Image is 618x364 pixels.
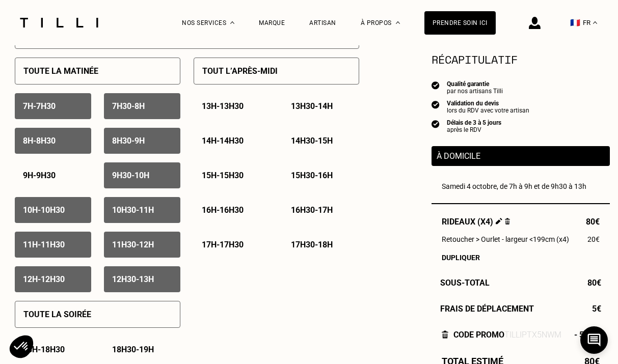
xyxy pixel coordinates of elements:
p: Toute la matinée [23,66,98,76]
p: 10h - 10h30 [23,205,65,215]
a: Marque [259,19,285,26]
p: 13h30 - 14h [291,101,333,111]
div: Frais de déplacement [432,304,610,314]
span: 80€ [586,217,600,227]
section: Récapitulatif [432,51,610,68]
p: 18h - 18h30 [23,345,65,354]
p: 11h30 - 12h [112,240,154,249]
div: Samedi 4 octobre, de 7h à 9h et de 9h30 à 13h [442,182,600,190]
div: Code promo [453,330,504,340]
span: - 5€ [574,330,600,340]
p: 14h30 - 15h [291,136,333,146]
p: 8h - 8h30 [23,136,56,146]
img: icon list info [432,80,440,90]
span: 🇫🇷 [570,18,580,27]
p: 17h30 - 18h [291,240,333,249]
p: Toute la soirée [23,310,91,319]
div: par nos artisans Tilli [447,88,503,95]
p: 7h - 7h30 [23,101,56,111]
p: 11h - 11h30 [23,240,65,249]
p: 9h - 9h30 [23,171,56,180]
img: Menu déroulant à propos [396,21,400,24]
p: 10h30 - 11h [112,205,154,215]
img: icône connexion [529,17,541,29]
p: 13h - 13h30 [202,101,244,111]
p: 16h30 - 17h [291,205,333,215]
p: À domicile [437,151,605,161]
img: menu déroulant [593,21,597,24]
span: Rideaux (x4) [442,217,510,227]
img: Supprimer [505,218,510,225]
div: Qualité garantie [447,80,503,88]
p: 15h - 15h30 [202,171,244,180]
p: 8h30 - 9h [112,136,145,146]
div: TILLIpTX5nwM [504,330,561,340]
div: Validation du devis [447,100,529,107]
p: 9h30 - 10h [112,171,149,180]
p: 14h - 14h30 [202,136,244,146]
p: 12h - 12h30 [23,274,65,284]
img: Éditer [496,218,502,225]
div: après le RDV [447,126,501,133]
p: Tout l’après-midi [202,66,278,76]
p: 18h30 - 19h [112,345,154,354]
p: 16h - 16h30 [202,205,244,215]
p: 17h - 17h30 [202,240,244,249]
p: 7h30 - 8h [112,101,145,111]
a: Artisan [309,19,336,26]
div: lors du RDV avec votre artisan [447,107,529,114]
div: Délais de 3 à 5 jours [447,119,501,126]
img: icon list info [432,119,440,128]
span: Retoucher > Ourlet - largeur <199cm (x4) [442,235,569,243]
img: icon list info [432,100,440,109]
div: Dupliquer [442,254,600,262]
p: 12h30 - 13h [112,274,154,284]
a: Prendre soin ici [424,11,496,35]
span: 5€ [592,304,601,314]
p: 15h30 - 16h [291,171,333,180]
span: 80€ [587,278,601,288]
span: 20€ [587,235,600,243]
div: Sous-Total [432,278,610,288]
img: Menu déroulant [230,21,234,24]
img: Logo du service de couturière Tilli [16,18,102,27]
